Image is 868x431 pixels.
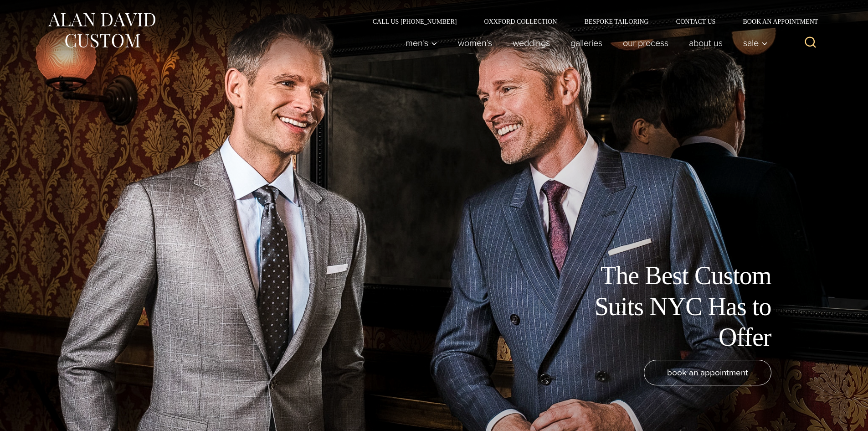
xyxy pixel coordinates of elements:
[359,18,471,25] a: Call Us [PHONE_NUMBER]
[678,34,733,52] a: About Us
[743,38,768,47] span: Sale
[406,38,437,47] span: Men’s
[560,34,612,52] a: Galleries
[395,34,772,52] nav: Primary Navigation
[359,18,822,25] nav: Secondary Navigation
[447,34,502,52] a: Women’s
[612,34,678,52] a: Our Process
[502,34,560,52] a: weddings
[644,360,771,385] a: book an appointment
[729,18,821,25] a: Book an Appointment
[800,32,822,54] button: View Search Form
[470,18,570,25] a: Oxxford Collection
[570,18,662,25] a: Bespoke Tailoring
[566,260,771,353] h1: The Best Custom Suits NYC Has to Offer
[47,10,156,51] img: Alan David Custom
[667,366,748,379] span: book an appointment
[663,18,729,25] a: Contact Us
